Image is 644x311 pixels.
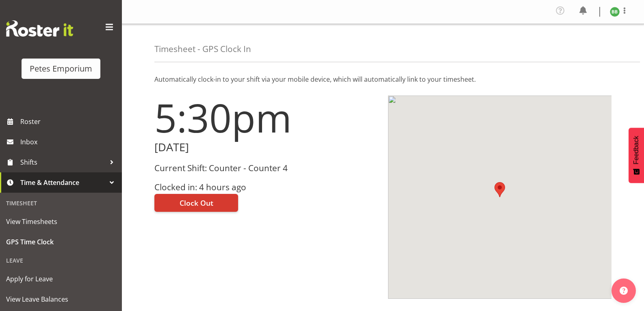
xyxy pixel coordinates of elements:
span: GPS Time Clock [6,236,116,248]
button: Feedback - Show survey [629,128,644,183]
div: Leave [2,252,120,269]
h3: Current Shift: Counter - Counter 4 [154,163,378,173]
a: GPS Time Clock [2,232,120,252]
h2: [DATE] [154,141,378,154]
span: Shifts [20,156,106,168]
span: Roster [20,115,118,128]
span: Inbox [20,136,118,148]
button: Clock Out [154,194,238,212]
span: Feedback [633,136,640,164]
a: Apply for Leave [2,269,120,289]
a: View Leave Balances [2,289,120,309]
span: Apply for Leave [6,273,116,285]
span: Clock Out [180,198,213,208]
p: Automatically clock-in to your shift via your mobile device, which will automatically link to you... [154,74,611,84]
img: beena-bist9974.jpg [610,7,620,17]
span: Time & Attendance [20,176,106,189]
img: Rosterit website logo [6,20,73,37]
img: help-xxl-2.png [620,287,628,295]
div: Timesheet [2,195,120,211]
span: View Leave Balances [6,293,116,305]
div: Petes Emporium [30,63,92,75]
a: View Timesheets [2,211,120,232]
h3: Clocked in: 4 hours ago [154,183,378,192]
h1: 5:30pm [154,96,378,139]
span: View Timesheets [6,215,116,228]
h4: Timesheet - GPS Clock In [154,44,251,54]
